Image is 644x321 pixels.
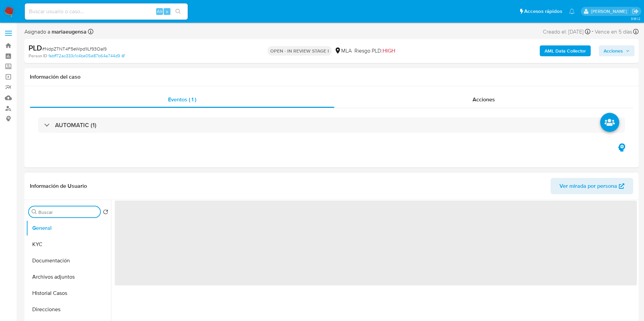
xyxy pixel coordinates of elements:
button: Ver mirada por persona [551,178,633,194]
span: s [166,8,168,15]
span: Accesos rápidos [524,8,562,15]
p: mariaeugenia.sanchez@mercadolibre.com [591,8,629,15]
button: Historial Casos [26,285,111,301]
a: Notificaciones [569,8,575,14]
input: Buscar [38,209,97,215]
input: Buscar usuario o caso... [25,7,188,16]
span: Alt [157,8,162,15]
h1: Información del caso [30,74,633,80]
span: Acciones [604,45,623,56]
p: OPEN - IN REVIEW STAGE I [268,46,332,56]
h1: Información de Usuario [30,183,87,189]
div: AUTOMATIC (1) [38,117,625,133]
button: Direcciones [26,301,111,318]
div: Creado el: [DATE] [543,27,590,36]
button: Documentación [26,253,111,269]
span: Ver mirada por persona [559,178,617,194]
span: Vence en 5 días [595,28,632,36]
button: KYC [26,236,111,253]
a: Salir [632,8,639,15]
button: search-icon [171,7,185,16]
span: HIGH [383,47,395,55]
button: General [26,220,111,236]
span: # NdpZTNT4F5eWpd1lLf93OaI9 [42,45,107,52]
button: Volver al orden por defecto [103,209,108,217]
button: Buscar [32,209,37,215]
span: - [592,27,593,36]
b: Person ID [29,53,47,59]
span: Asignado a [24,28,87,36]
span: Eventos ( 1 ) [168,96,196,103]
span: Acciones [473,96,495,103]
h3: AUTOMATIC (1) [55,121,96,129]
b: PLD [29,42,42,53]
button: Archivos adjuntos [26,269,111,285]
button: AML Data Collector [540,45,591,56]
span: Riesgo PLD: [354,47,395,55]
a: fabff72ac333c1c4be05e87b64a744d9 [49,53,125,59]
b: AML Data Collector [545,45,586,56]
span: ‌ [115,201,637,285]
div: MLA [334,47,352,55]
b: mariaeugensa [50,28,87,36]
button: Acciones [599,45,634,56]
